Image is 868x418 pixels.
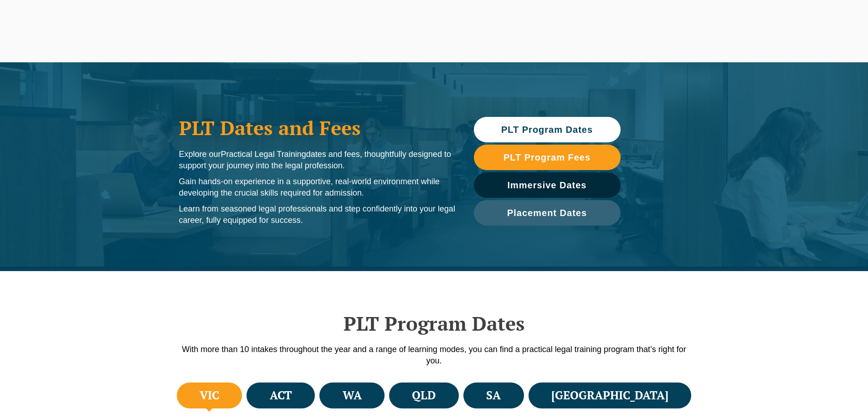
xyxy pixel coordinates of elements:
a: PLT Program Dates [474,117,621,142]
span: Placement Dates [507,208,587,217]
h1: PLT Dates and Fees [179,116,456,139]
h2: PLT Program Dates [175,312,694,335]
h4: WA [343,388,362,403]
a: PLT Program Fees [474,145,621,170]
span: Immersive Dates [508,181,587,190]
a: Placement Dates [474,200,621,226]
span: PLT Program Fees [503,153,591,162]
p: Explore our dates and fees, thoughtfully designed to support your journey into the legal profession. [179,149,456,171]
p: With more than 10 intakes throughout the year and a range of learning modes, you can find a pract... [175,344,694,367]
h4: QLD [412,388,436,403]
span: PLT Program Dates [501,125,593,134]
span: Practical Legal Training [221,150,306,159]
p: Learn from seasoned legal professionals and step confidently into your legal career, fully equipp... [179,203,456,226]
h4: ACT [270,388,292,403]
h4: VIC [200,388,219,403]
a: Immersive Dates [474,172,621,198]
h4: SA [486,388,501,403]
h4: [GEOGRAPHIC_DATA] [551,388,668,403]
p: Gain hands-on experience in a supportive, real-world environment while developing the crucial ski... [179,176,456,199]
